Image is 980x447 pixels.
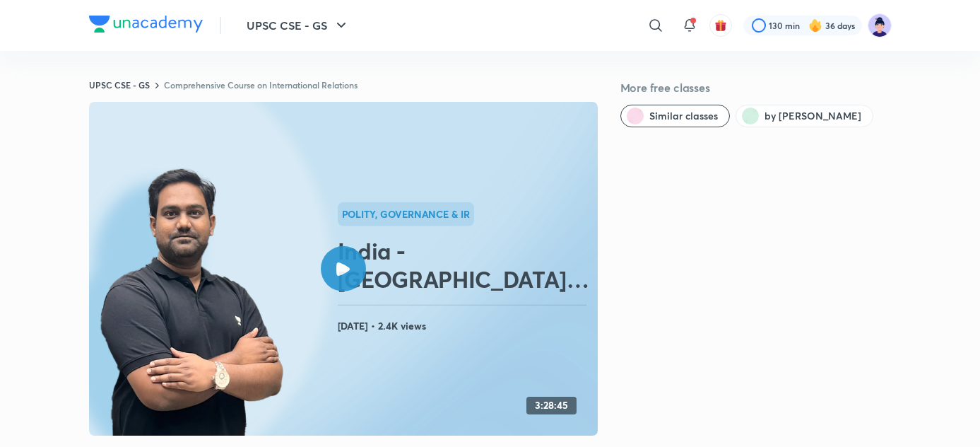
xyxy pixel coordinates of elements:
[238,11,358,40] button: UPSC CSE - GS
[714,19,727,32] img: avatar
[89,16,203,33] img: Company Logo
[620,79,892,96] h5: More free classes
[89,16,203,36] a: Company Logo
[736,105,873,127] button: by Chethan N
[338,317,592,335] h4: [DATE] • 2.4K views
[338,237,592,294] h2: India - [GEOGRAPHIC_DATA] Relations
[764,109,861,123] span: by Chethan N
[808,18,822,33] img: streak
[709,14,732,37] button: avatar
[89,79,150,91] a: UPSC CSE - GS
[649,109,718,123] span: Similar classes
[164,79,358,91] a: Comprehensive Course on International Relations
[620,105,730,127] button: Similar classes
[868,13,892,37] img: Ravi Chalotra
[535,400,568,412] h4: 3:28:45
